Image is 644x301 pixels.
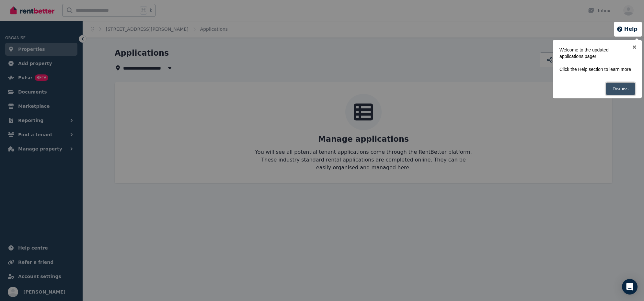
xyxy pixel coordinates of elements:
[559,66,631,72] p: Click the Help section to learn more
[606,83,635,95] a: Dismiss
[622,279,638,295] div: Open Intercom Messenger
[627,40,642,54] a: ×
[559,47,631,60] p: Welcome to the updated applications page!
[616,25,638,33] button: Help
